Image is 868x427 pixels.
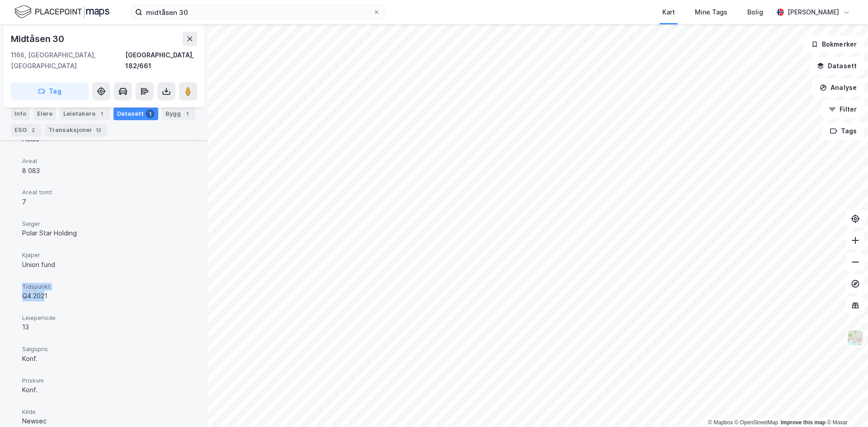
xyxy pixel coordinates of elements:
div: 7 [22,197,186,207]
div: 1166, [GEOGRAPHIC_DATA], [GEOGRAPHIC_DATA] [11,50,125,71]
div: Eiere [33,108,56,120]
div: [GEOGRAPHIC_DATA], 182/661 [125,50,197,71]
span: Priskvm [22,377,186,385]
div: Bolig [747,7,763,18]
img: logo.f888ab2527a4732fd821a326f86c7f29.svg [14,4,109,20]
iframe: Chat Widget [823,384,868,427]
div: Union fund [22,259,186,270]
span: Kjøper [22,251,186,259]
a: OpenStreetMap [735,419,778,426]
button: Datasett [809,57,864,75]
div: Kart [662,7,675,18]
button: Bokmerker [803,35,864,53]
div: 1 [146,109,155,118]
div: 13 [22,322,186,333]
div: Kontrollprogram for chat [823,384,868,427]
div: Datasett [113,108,158,120]
div: Bygg [162,108,195,120]
div: Midtåsen 30 [11,32,66,46]
div: Konf. [22,353,186,364]
img: Z [847,329,864,347]
span: Salgspris [22,345,186,353]
div: ESG [11,124,41,136]
button: Tags [822,122,864,140]
div: Leietakere [60,108,110,120]
div: 1 [97,109,106,118]
input: Søk på adresse, matrikkel, gårdeiere, leietakere eller personer [142,5,373,19]
span: Tidspunkt [22,283,186,291]
span: Kilde [22,408,186,416]
span: Selger [22,220,186,228]
div: Transaksjoner [45,124,107,136]
div: 8 083 [22,165,186,176]
span: Areal [22,157,186,165]
button: Analyse [812,79,864,97]
div: Info [11,108,30,120]
div: Mine Tags [695,7,727,18]
span: Leieperiode [22,314,186,322]
div: Konf. [22,385,186,395]
div: Polar Star Holding [22,228,186,239]
a: Mapbox [708,419,733,426]
div: 12 [94,126,103,135]
div: Newsec [22,416,186,427]
span: Areal tomt [22,188,186,196]
div: Q4 2021 [22,291,186,301]
button: Tag [11,82,89,100]
div: [PERSON_NAME] [788,7,839,18]
button: Filter [821,100,864,118]
div: 1 [183,109,192,118]
div: 2 [28,126,38,135]
a: Improve this map [781,419,826,426]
